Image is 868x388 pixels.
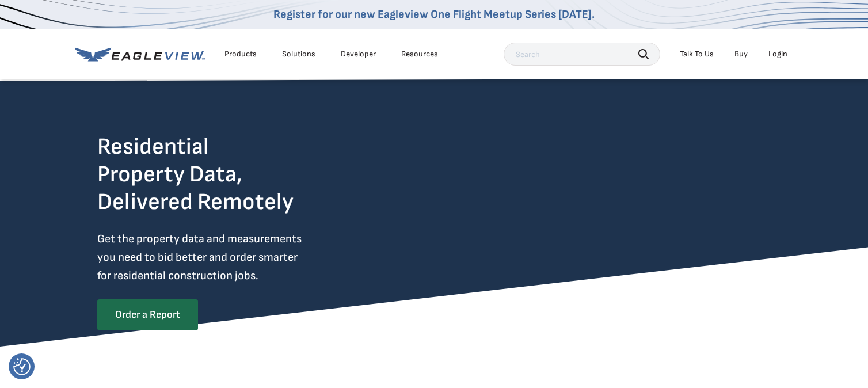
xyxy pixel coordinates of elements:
[768,49,787,59] div: Login
[97,299,198,330] a: Order a Report
[97,230,349,285] p: Get the property data and measurements you need to bid better and order smarter for residential c...
[13,358,31,375] button: Consent Preferences
[734,49,748,59] a: Buy
[13,358,31,375] img: Revisit consent button
[680,49,714,59] div: Talk To Us
[341,49,376,59] a: Developer
[97,133,294,216] h2: Residential Property Data, Delivered Remotely
[504,43,660,66] input: Search
[401,49,438,59] div: Resources
[282,49,315,59] div: Solutions
[273,7,595,21] a: Register for our new Eagleview One Flight Meetup Series [DATE].
[224,49,257,59] div: Products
